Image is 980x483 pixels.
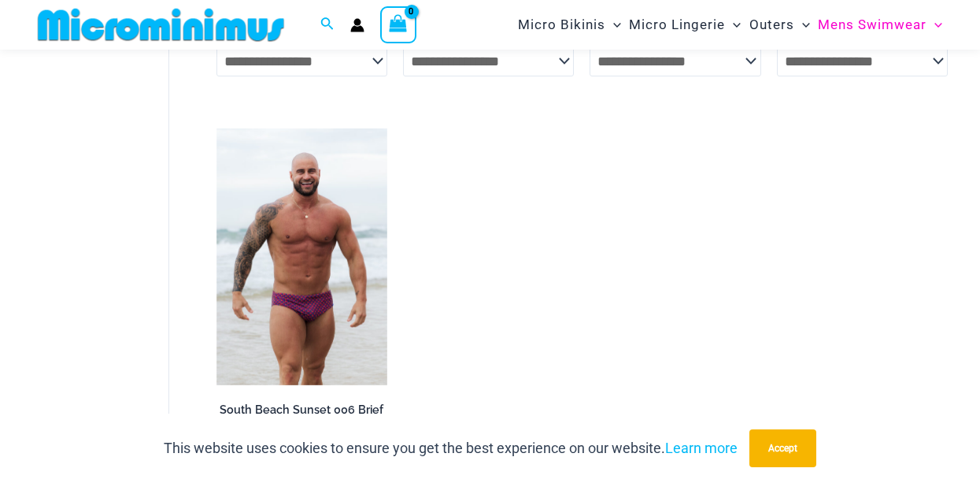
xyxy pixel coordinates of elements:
[794,5,810,45] span: Menu Toggle
[518,5,605,45] span: Micro Bikinis
[665,440,738,456] a: Learn more
[629,5,725,45] span: Micro Lingerie
[31,7,290,43] img: MM SHOP LOGO FLAT
[39,53,181,368] iframe: TrustedSite Certified
[350,18,364,32] a: Account icon link
[745,5,814,45] a: OutersMenu ToggleMenu Toggle
[216,403,387,418] h2: South Beach Sunset 006 Brief
[749,429,816,467] button: Accept
[380,6,416,43] a: View Shopping Cart, empty
[749,5,794,45] span: Outers
[625,5,745,45] a: Micro LingerieMenu ToggleMenu Toggle
[216,403,387,423] a: South Beach Sunset 006 Brief
[814,5,946,45] a: Mens SwimwearMenu ToggleMenu Toggle
[320,15,335,35] a: Search icon link
[216,128,387,385] a: South Beach Sunset 006 Brief 07South Beach Sunset 006 Brief 03South Beach Sunset 006 Brief 03
[818,5,926,45] span: Mens Swimwear
[164,437,738,460] p: This website uses cookies to ensure you get the best experience on our website.
[725,5,741,45] span: Menu Toggle
[512,2,949,47] nav: Site Navigation
[514,5,625,45] a: Micro BikinisMenu ToggleMenu Toggle
[605,5,621,45] span: Menu Toggle
[216,128,387,385] img: South Beach Sunset 006 Brief 07
[926,5,942,45] span: Menu Toggle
